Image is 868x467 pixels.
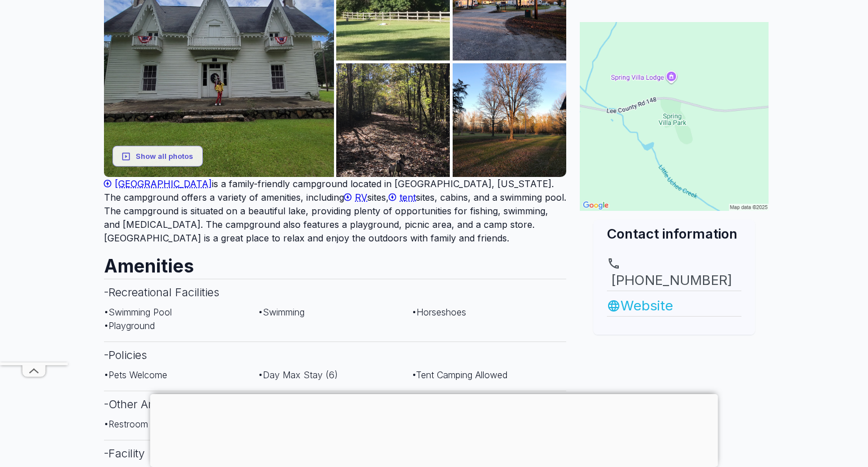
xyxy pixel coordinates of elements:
span: • Swimming [258,306,305,318]
span: • Pets Welcome [104,369,167,380]
p: is a family-friendly campground located in [GEOGRAPHIC_DATA], [US_STATE]. The campground offers a... [104,177,566,245]
span: RV [355,192,367,203]
h2: Contact information [607,224,741,243]
a: Website [607,296,741,316]
h3: - Facility [104,440,566,466]
a: [PHONE_NUMBER] [607,257,741,291]
span: • Playground [104,320,155,331]
img: Map for Spring Villa Campground [580,22,769,211]
span: [GEOGRAPHIC_DATA] [115,178,212,189]
h3: - Policies [104,341,566,368]
h3: - Other Amenities & Services [104,391,566,417]
img: AAcXr8qaV-X8d2rQIo5My1LWdNvOcSawoNMRf9ggoYbzcQtCzYIvsOk-xEWP6C2rZMpq3ZxuEs9BJcfkspqIsAqng_o57doiM... [453,63,566,177]
button: Show all photos [112,146,203,167]
span: • Day Max Stay (6) [258,369,338,380]
span: • Restroom and Showers [104,418,206,430]
a: RV [344,192,367,203]
span: tent [400,192,416,203]
h3: - Recreational Facilities [104,279,566,305]
span: • Swimming Pool [104,306,172,318]
iframe: Advertisement [150,394,718,464]
img: AAcXr8qsbZuaFgkcnkQ8G970gE3bfk56uYTUx58zdTdKOo9pCvMm-leJtuKNW5R5F3GPX5oT8m5Ky3kBPqjTegsS4DW8h6xWz... [336,63,450,177]
a: tent [389,192,416,203]
h2: Amenities [104,245,566,279]
span: • Tent Camping Allowed [412,369,507,380]
span: • Horseshoes [412,306,466,318]
a: [GEOGRAPHIC_DATA] [104,178,212,189]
